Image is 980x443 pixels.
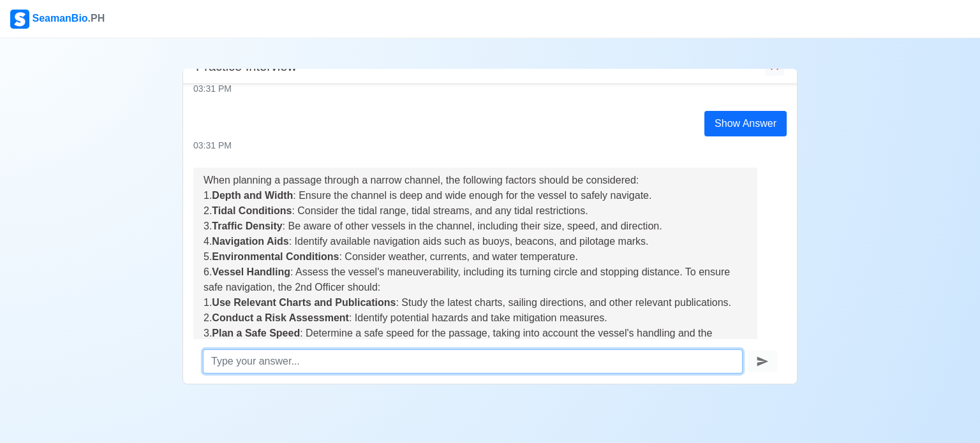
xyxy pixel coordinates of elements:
[193,82,787,96] div: 03:31 PM
[10,10,29,29] img: Logo
[704,111,787,136] div: Show Answer
[212,328,300,338] strong: Plan a Safe Speed
[212,266,290,277] strong: Vessel Handling
[212,236,288,247] strong: Navigation Aids
[88,13,105,24] span: .PH
[212,221,282,231] strong: Traffic Density
[212,312,349,323] strong: Conduct a Risk Assessment
[212,297,396,308] strong: Use Relevant Charts and Publications
[193,139,787,152] div: 03:31 PM
[10,10,105,29] div: SeamanBio
[212,205,292,216] strong: Tidal Conditions
[212,190,293,201] strong: Depth and Width
[212,251,339,262] strong: Environmental Conditions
